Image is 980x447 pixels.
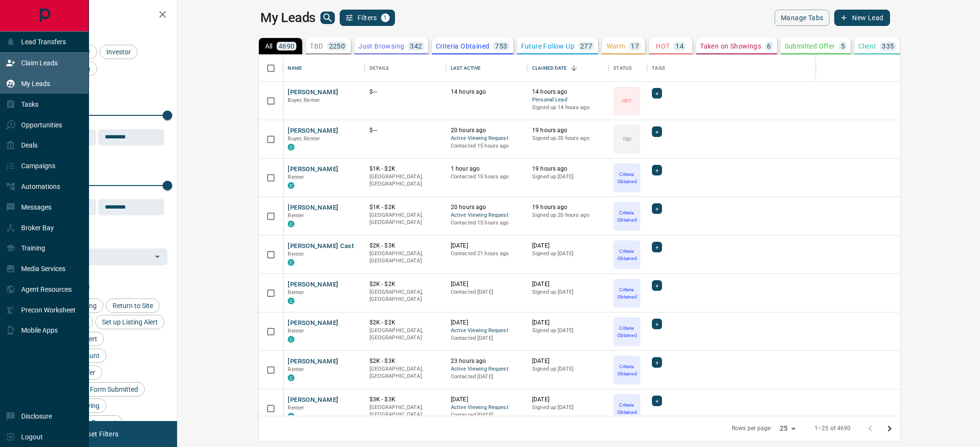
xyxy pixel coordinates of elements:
div: condos.ca [288,259,294,266]
p: Rows per page: [732,424,772,433]
span: Renter [288,289,304,296]
p: 342 [410,43,422,50]
span: Personal Lead [532,96,604,104]
div: Set up Listing Alert [95,315,165,329]
span: 1 [382,14,389,21]
p: Criteria Obtained [614,171,639,185]
p: Signed up [DATE] [532,288,604,296]
p: Criteria Obtained [614,248,639,262]
p: Contacted [DATE] [451,288,522,296]
p: [GEOGRAPHIC_DATA], [GEOGRAPHIC_DATA] [369,211,441,226]
p: [GEOGRAPHIC_DATA], [GEOGRAPHIC_DATA] [369,404,441,419]
span: Renter [288,405,304,411]
p: [DATE] [532,396,604,404]
div: + [652,88,662,99]
p: Signed up 14 hours ago [532,104,604,112]
p: Future Follow Up [521,43,574,50]
p: 2250 [329,43,345,50]
div: Investor [100,45,138,59]
p: Signed up 20 hours ago [532,211,604,219]
p: Contacted 15 hours ago [451,173,522,181]
button: [PERSON_NAME] [288,280,338,289]
p: Contacted [DATE] [451,411,522,419]
p: Signed up [DATE] [532,250,604,258]
p: Signed up [DATE] [532,404,604,411]
button: Filters1 [340,10,395,26]
span: + [655,242,659,252]
div: Status [609,55,647,82]
p: 14 [675,43,684,50]
div: Claimed Date [532,55,567,82]
div: condos.ca [288,413,294,420]
div: + [652,165,662,175]
button: Sort [567,62,581,75]
span: + [655,396,659,406]
p: [DATE] [532,280,604,288]
button: [PERSON_NAME] [288,126,338,136]
p: Criteria Obtained [614,363,639,377]
div: 25 [776,422,799,435]
span: + [655,204,659,213]
div: Status [613,55,632,82]
button: Go to next page [880,419,899,438]
button: [PERSON_NAME] [288,319,338,328]
p: 14 hours ago [532,88,604,96]
span: + [655,127,659,137]
span: Buyer, Renter [288,97,320,103]
p: [DATE] [451,396,522,404]
p: [GEOGRAPHIC_DATA], [GEOGRAPHIC_DATA] [369,327,441,342]
div: + [652,319,662,329]
span: Investor [103,48,134,56]
div: condos.ca [288,182,294,189]
div: condos.ca [288,144,294,150]
h2: Filters [31,10,167,21]
p: Criteria Obtained [614,286,639,300]
div: Tags [647,55,973,82]
button: Reset Filters [73,426,125,442]
span: Active Viewing Request [451,327,522,335]
button: Open [151,250,164,263]
p: Just Browsing [358,43,404,50]
button: search button [320,12,335,24]
p: 19 hours ago [532,126,604,135]
p: Signed up [DATE] [532,365,604,373]
span: Renter [288,328,304,334]
span: Return to Site [109,302,156,310]
p: HOT [656,43,670,50]
div: condos.ca [288,336,294,343]
button: [PERSON_NAME] [288,203,338,212]
p: $3K - $3K [369,396,441,404]
p: 23 hours ago [451,357,522,365]
h1: My Leads [260,10,316,25]
div: + [652,126,662,137]
span: Renter [288,174,304,180]
p: [DATE] [451,319,522,327]
span: Renter [288,366,304,372]
div: + [652,242,662,252]
p: Client [858,43,876,50]
p: $1K - $2K [369,165,441,173]
p: $2K - $3K [369,357,441,365]
p: Submitted Offer [785,43,835,50]
p: 20 hours ago [451,126,522,135]
p: Signed up [DATE] [532,173,604,181]
p: 335 [882,43,894,50]
p: 17 [631,43,639,50]
span: Set up Listing Alert [99,318,161,326]
span: Active Viewing Request [451,404,522,412]
p: 6 [767,43,771,50]
p: All [265,43,273,50]
p: 5 [841,43,845,50]
p: Criteria Obtained [436,43,490,50]
p: 19 hours ago [532,165,604,173]
p: Contacted 21 hours ago [451,250,522,258]
p: Criteria Obtained [614,209,639,223]
span: Buyer, Renter [288,136,320,142]
span: Active Viewing Request [451,135,522,143]
p: Signed up [DATE] [532,327,604,335]
p: 277 [580,43,592,50]
span: + [655,281,659,290]
p: [GEOGRAPHIC_DATA], [GEOGRAPHIC_DATA] [369,173,441,188]
p: Contacted [DATE] [451,373,522,381]
div: condos.ca [288,374,294,381]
